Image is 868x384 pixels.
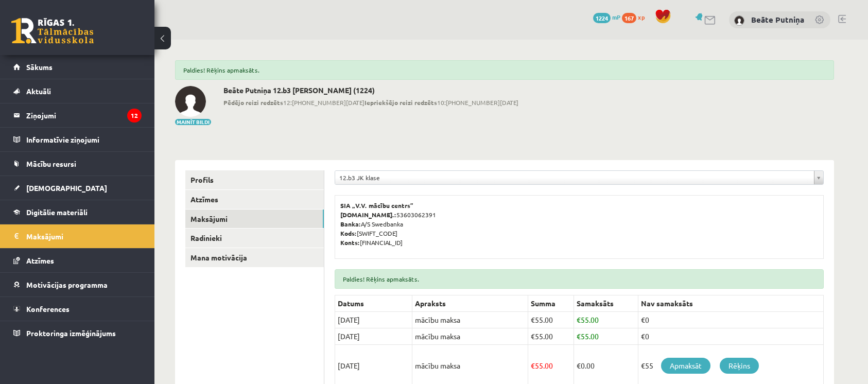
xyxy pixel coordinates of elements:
a: Proktoringa izmēģinājums [13,321,142,345]
a: Informatīvie ziņojumi [13,128,142,151]
b: Banka: [340,220,361,228]
span: € [531,331,535,341]
a: 1224 mP [593,13,620,21]
th: Datums [335,295,412,312]
span: Mācību resursi [26,159,76,168]
span: xp [638,13,645,21]
a: Apmaksāt [661,358,710,374]
th: Apraksts [412,295,528,312]
th: Nav samaksāts [638,295,823,312]
span: 1224 [593,13,611,23]
a: Beāte Putniņa [751,14,804,25]
td: mācību maksa [412,328,528,345]
span: € [577,361,581,370]
span: mP [612,13,620,21]
a: Digitālie materiāli [13,200,142,224]
b: Konts: [340,238,360,247]
a: Motivācijas programma [13,273,142,296]
b: Pēdējo reizi redzēts [223,98,283,107]
legend: Maksājumi [26,224,142,248]
span: € [577,331,581,341]
a: Maksājumi [13,224,142,248]
span: [DEMOGRAPHIC_DATA] [26,183,107,193]
span: Atzīmes [26,256,54,265]
a: Atzīmes [185,190,324,209]
th: Samaksāts [574,295,638,312]
a: Sākums [13,55,142,79]
b: Iepriekšējo reizi redzēts [364,98,437,107]
legend: Ziņojumi [26,103,142,127]
a: Rīgas 1. Tālmācības vidusskola [11,18,94,44]
a: Radinieki [185,229,324,248]
td: mācību maksa [412,312,528,328]
a: 12.b3 JK klase [335,171,823,184]
span: 12:[PHONE_NUMBER][DATE] 10:[PHONE_NUMBER][DATE] [223,98,518,107]
span: Digitālie materiāli [26,207,88,217]
td: 55.00 [574,312,638,328]
i: 12 [127,109,142,123]
td: 55.00 [574,328,638,345]
a: Rēķins [720,358,759,374]
span: Proktoringa izmēģinājums [26,328,116,338]
span: € [531,315,535,324]
a: Mācību resursi [13,152,142,176]
a: Konferences [13,297,142,321]
legend: Informatīvie ziņojumi [26,128,142,151]
img: Beāte Putniņa [175,86,206,117]
b: SIA „V.V. mācību centrs” [340,201,414,210]
span: € [577,315,581,324]
img: Beāte Putniņa [734,15,744,26]
h2: Beāte Putniņa 12.b3 [PERSON_NAME] (1224) [223,86,518,95]
a: [DEMOGRAPHIC_DATA] [13,176,142,200]
b: Kods: [340,229,357,237]
button: Mainīt bildi [175,119,211,125]
span: Motivācijas programma [26,280,108,289]
td: 55.00 [528,312,574,328]
span: Aktuāli [26,86,51,96]
span: 167 [622,13,636,23]
td: €0 [638,312,823,328]
span: Sākums [26,62,53,72]
b: [DOMAIN_NAME].: [340,211,396,219]
span: € [531,361,535,370]
a: Atzīmes [13,249,142,272]
span: 12.b3 JK klase [339,171,810,184]
a: Maksājumi [185,210,324,229]
a: 167 xp [622,13,650,21]
td: [DATE] [335,312,412,328]
p: 53603062391 A/S Swedbanka [SWIFT_CODE] [FINANCIAL_ID] [340,201,818,247]
td: 55.00 [528,328,574,345]
th: Summa [528,295,574,312]
a: Aktuāli [13,79,142,103]
span: Konferences [26,304,70,313]
a: Mana motivācija [185,248,324,267]
a: Ziņojumi12 [13,103,142,127]
td: €0 [638,328,823,345]
div: Paldies! Rēķins apmaksāts. [335,269,824,289]
td: [DATE] [335,328,412,345]
div: Paldies! Rēķins apmaksāts. [175,60,834,80]
a: Profils [185,170,324,189]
